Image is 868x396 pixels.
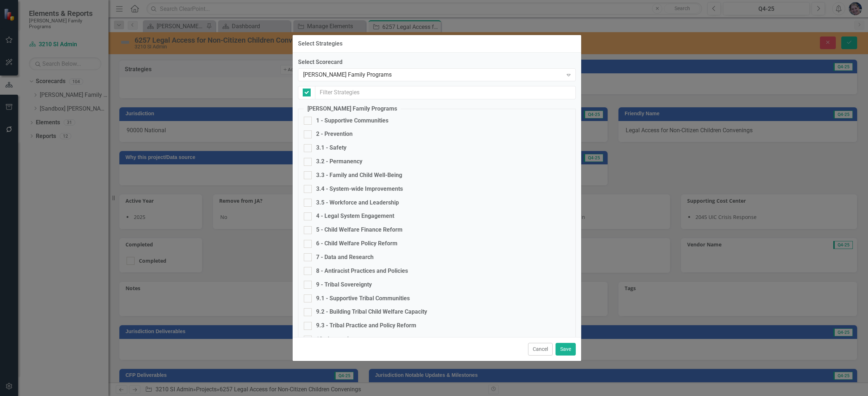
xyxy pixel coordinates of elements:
[316,144,346,152] div: 3.1 - Safety
[316,335,358,344] div: 10 - Innovations
[556,343,576,356] button: Save
[316,281,372,289] div: 9 - Tribal Sovereignty
[298,58,576,66] label: Select Scorecard
[316,185,403,193] div: 3.4 - System-wide Improvements
[316,226,403,234] div: 5 - Child Welfare Finance Reform
[316,212,394,220] div: 4 - Legal System Engagement
[316,322,416,330] div: 9.3 - Tribal Practice and Policy Reform
[316,171,402,180] div: 3.3 - Family and Child Well-Being
[316,267,408,275] div: 8 - Antiracist Practices and Policies
[316,158,362,166] div: 3.2 - Permanency
[316,240,397,248] div: 6 - Child Welfare Policy Reform
[316,253,374,262] div: 7 - Data and Research
[304,105,401,113] legend: [PERSON_NAME] Family Programs
[316,308,427,316] div: 9.2 - Building Tribal Child Welfare Capacity
[316,199,399,207] div: 3.5 - Workforce and Leadership
[316,130,353,138] div: 2 - Prevention
[316,117,388,125] div: 1 - Supportive Communities
[303,70,563,79] div: [PERSON_NAME] Family Programs
[298,40,342,47] div: Select Strategies
[316,294,410,303] div: 9.1 - Supportive Tribal Communities
[528,343,553,356] button: Cancel
[315,86,576,99] input: Filter Strategies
